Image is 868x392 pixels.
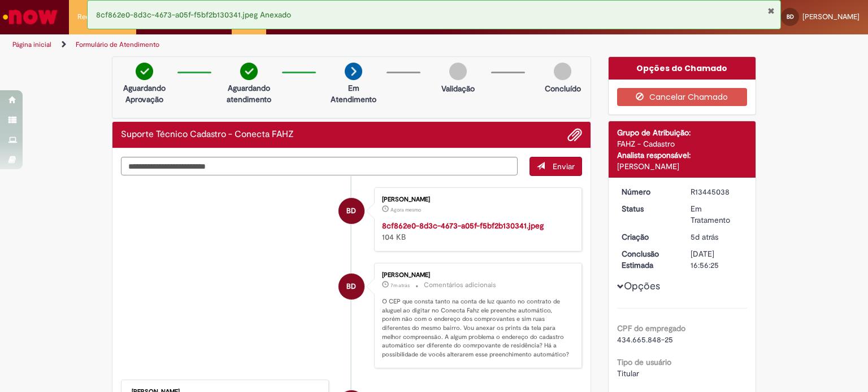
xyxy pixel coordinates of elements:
[613,248,683,271] dt: Conclusão Estimada
[382,221,544,231] a: 8cf862e0-8d3c-4673-a05f-f5bf2b130341.jpeg
[346,273,356,300] span: BD
[382,196,570,203] div: [PERSON_NAME]
[390,206,421,213] span: Agora mesmo
[12,40,51,49] a: Página inicial
[617,149,748,161] div: Analista responsável:
[449,63,467,80] img: img-circle-grey.png
[390,282,410,289] span: 7m atrás
[121,157,518,176] textarea: Digite sua mensagem aqui...
[691,232,718,242] time: 25/08/2025 14:36:37
[382,272,570,279] div: [PERSON_NAME]
[136,63,153,80] img: check-circle-green.png
[617,138,748,149] div: FAHZ - Cadastro
[382,297,570,359] p: O CEP que consta tanto na conta de luz quanto no contrato de aluguel ao digitar no Conecta Fahz e...
[617,161,748,172] div: [PERSON_NAME]
[121,130,294,140] h2: Suporte Técnico Cadastro - Conecta FAHZ Histórico de tíquete
[326,82,381,105] p: Em Atendimento
[382,220,570,243] div: 104 KB
[691,203,743,226] div: Em Tratamento
[613,231,683,243] dt: Criação
[554,63,571,80] img: img-circle-grey.png
[424,280,496,290] small: Comentários adicionais
[787,13,794,20] span: BD
[96,10,291,20] span: 8cf862e0-8d3c-4673-a05f-f5bf2b130341.jpeg Anexado
[802,12,860,21] span: [PERSON_NAME]
[8,34,570,55] ul: Trilhas de página
[617,368,639,378] span: Titular
[1,6,59,28] img: ServiceNow
[76,40,159,49] a: Formulário de Atendimento
[77,11,117,23] span: Requisições
[613,186,683,197] dt: Número
[390,282,410,289] time: 29/08/2025 16:31:04
[553,161,575,171] span: Enviar
[617,334,673,345] span: 434.665.848-25
[691,231,743,243] div: 25/08/2025 15:36:37
[567,127,582,142] button: Adicionar anexos
[617,357,671,367] b: Tipo de usuário
[617,323,685,333] b: CPF do empregado
[117,82,172,105] p: Aguardando Aprovação
[441,83,475,94] p: Validação
[530,157,582,176] button: Enviar
[617,88,748,106] button: Cancelar Chamado
[222,82,276,105] p: Aguardando atendimento
[617,127,748,138] div: Grupo de Atribuição:
[338,274,364,299] div: Beatriz Milani Dias
[691,232,718,242] span: 5d atrás
[691,186,743,197] div: R13445038
[345,63,362,80] img: arrow-next.png
[609,57,756,80] div: Opções do Chamado
[390,206,421,213] time: 29/08/2025 16:38:07
[691,248,743,271] div: [DATE] 16:56:25
[346,197,356,224] span: BD
[338,198,364,224] div: Beatriz Milani Dias
[240,63,258,80] img: check-circle-green.png
[613,203,683,214] dt: Status
[767,6,775,15] button: Fechar Notificação
[545,83,581,94] p: Concluído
